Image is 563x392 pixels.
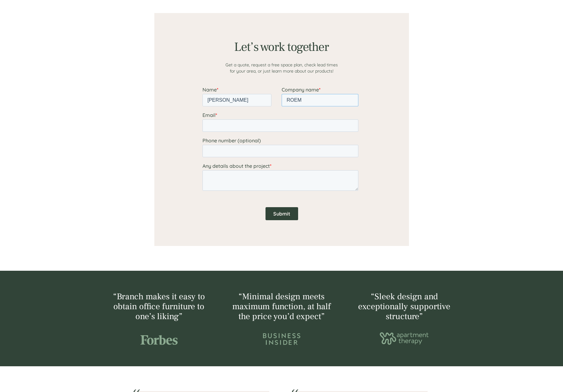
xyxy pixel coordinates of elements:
span: Get a quote, request a free space plan, check lead times for your area, or just learn more about ... [225,62,338,74]
iframe: Form 0 [202,87,361,231]
span: “Minimal design meets maximum function, at half the price you’d expect” [232,291,331,322]
span: Let’s work together [234,39,329,55]
span: “Sleek design and exceptionally supportive structure” [358,291,450,322]
span: “Branch makes it easy to obtain office furniture to one’s liking” [113,291,205,322]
